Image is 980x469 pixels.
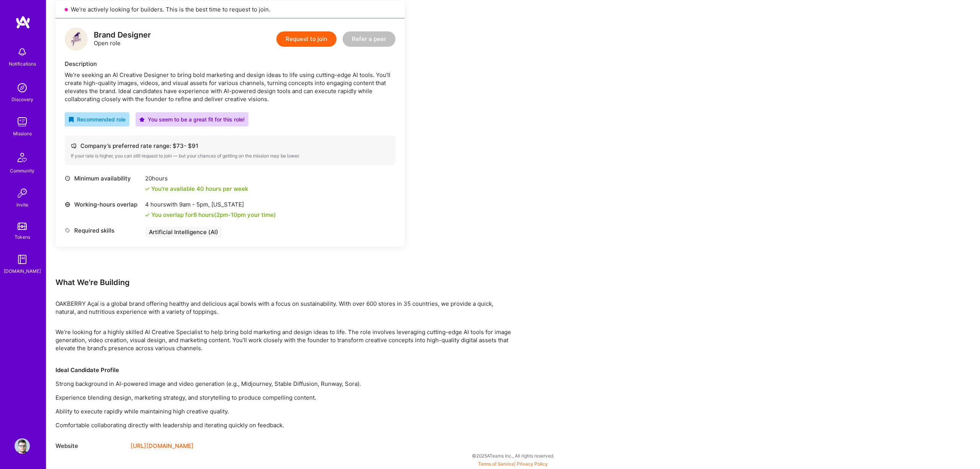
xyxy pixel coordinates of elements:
img: User Avatar [15,438,30,454]
img: teamwork [15,114,30,130]
div: Artificial Intelligence (AI) [145,226,222,238]
i: icon Check [145,213,150,217]
div: You're available 40 hours per week [145,185,248,193]
img: logo [15,15,31,29]
div: Minimum availability [65,174,141,182]
span: 2pm - 10pm [216,211,246,218]
i: icon Cash [71,143,77,149]
span: | [478,461,548,467]
img: bell [15,44,30,60]
div: Company’s preferred rate range: $ 73 - $ 91 [71,142,389,150]
div: Discovery [11,95,33,103]
p: We’re looking for a highly skilled AI Creative Specialist to help bring bold marketing and design... [56,328,515,360]
button: Request to join [276,31,336,47]
strong: Ideal Candidate Profile [56,366,119,374]
i: icon PurpleStar [139,117,145,122]
button: Refer a peer [343,31,395,47]
div: Required skills [65,226,141,235]
img: tokens [18,223,27,230]
div: Recommended role [69,115,126,123]
p: Strong background in AI-powered image and video generation (e.g., Midjourney, Stable Diffusion, R... [56,380,515,388]
a: User Avatar [13,438,32,454]
p: Experience blending design, marketing strategy, and storytelling to produce compelling content. [56,394,515,402]
div: Website [56,441,124,451]
i: icon Check [145,187,150,191]
a: Privacy Policy [517,461,548,467]
p: Comfortable collaborating directly with leadership and iterating quickly on feedback. [56,421,515,429]
span: 9am - 5pm , [178,201,211,208]
div: 4 hours with [US_STATE] [145,200,276,208]
div: Working-hours overlap [65,200,141,208]
img: logo [65,28,88,51]
div: Notifications [9,60,36,68]
i: icon RecommendedBadge [69,117,74,122]
img: guide book [15,252,30,267]
img: Invite [15,185,30,201]
i: icon Tag [65,228,70,233]
div: Open role [94,31,151,47]
a: [URL][DOMAIN_NAME] [131,441,194,451]
div: Brand Designer [94,31,151,39]
div: If your rate is higher, you can still request to join — but your chances of getting on the missio... [71,153,389,159]
div: We’re actively looking for builders. This is the best time to request to join. [56,1,405,18]
img: Community [13,148,31,167]
div: You overlap for 8 hours ( your time) [151,211,276,219]
p: OAKBERRY Açaí is a global brand offering healthy and delicious açaí bowls with a focus on sustain... [56,300,515,316]
i: icon Clock [65,175,70,181]
div: Tokens [15,233,30,241]
div: Description [65,60,395,68]
div: We’re seeking an AI Creative Designer to bring bold marketing and design ideas to life using cutt... [65,71,395,103]
div: 20 hours [145,174,248,182]
div: Invite [16,201,28,209]
div: Missions [13,130,32,138]
div: [DOMAIN_NAME] [4,267,41,275]
div: You seem to be a great fit for this role! [139,115,245,123]
div: © 2025 ATeams Inc., All rights reserved. [46,446,980,465]
div: Community [10,167,34,175]
i: icon World [65,202,70,207]
div: What We're Building [56,277,515,287]
p: Ability to execute rapidly while maintaining high creative quality. [56,407,515,415]
img: discovery [15,80,30,95]
a: Terms of Service [478,461,514,467]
